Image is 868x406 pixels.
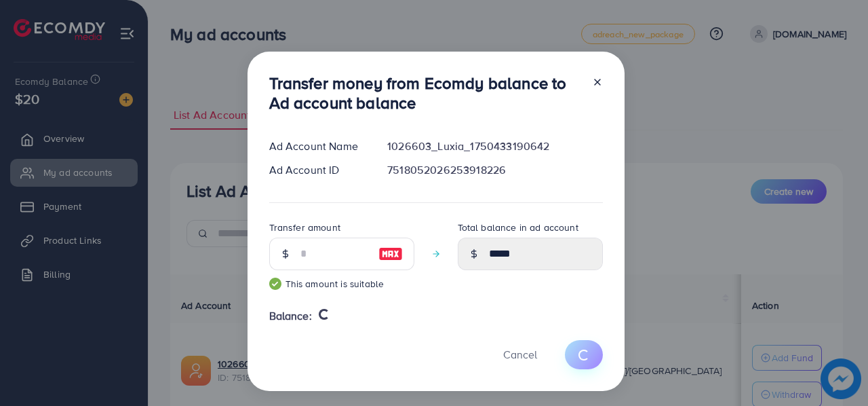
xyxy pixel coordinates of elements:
button: Cancel [486,340,554,369]
img: guide [269,278,281,290]
label: Transfer amount [269,221,340,234]
img: image [378,246,403,262]
div: Ad Account ID [258,162,377,178]
label: Total balance in ad account [458,221,578,234]
span: Cancel [503,347,537,362]
div: Ad Account Name [258,139,377,154]
span: Balance: [269,308,312,324]
div: 7518052026253918226 [376,162,613,178]
small: This amount is suitable [269,277,414,291]
h3: Transfer money from Ecomdy balance to Ad account balance [269,73,581,113]
div: 1026603_Luxia_1750433190642 [376,139,613,154]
